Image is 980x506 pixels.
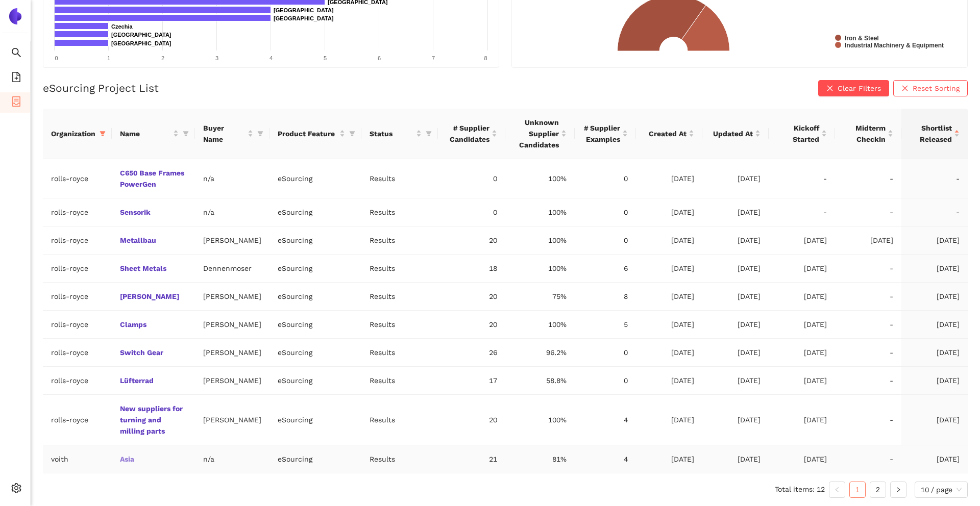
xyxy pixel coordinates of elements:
span: filter [100,131,106,137]
span: filter [426,131,432,137]
td: [PERSON_NAME] [195,283,269,311]
text: [GEOGRAPHIC_DATA] [111,40,171,46]
td: - [835,339,901,367]
td: 0 [438,198,505,226]
td: - [835,367,901,395]
td: [PERSON_NAME] [195,395,269,445]
span: Shortlist Released [910,122,952,145]
span: filter [183,131,189,137]
img: Logo [7,8,23,24]
td: eSourcing [269,311,361,339]
td: 100% [505,159,575,198]
span: Kickoff Started [777,122,819,145]
td: 96.2% [505,339,575,367]
td: 4 [575,445,636,473]
button: closeClear Filters [818,80,889,96]
th: this column's title is Product Feature,this column is sortable [269,109,361,159]
td: eSourcing [269,159,361,198]
span: filter [424,126,434,141]
td: rolls-royce [43,159,112,198]
td: 0 [575,367,636,395]
td: 17 [438,367,505,395]
td: [DATE] [702,445,769,473]
td: [DATE] [769,255,835,283]
h2: eSourcing Project List [43,81,159,95]
td: 5 [575,311,636,339]
td: 20 [438,395,505,445]
span: close [901,85,909,93]
td: eSourcing [269,445,361,473]
span: Midterm Checkin [843,122,886,145]
td: - [835,445,901,473]
text: 3 [215,55,218,61]
td: rolls-royce [43,395,112,445]
text: 1 [107,55,110,61]
td: [DATE] [702,283,769,311]
td: [DATE] [636,255,702,283]
td: - [769,159,835,198]
span: filter [97,126,108,141]
td: eSourcing [269,367,361,395]
td: 21 [438,445,505,473]
td: - [901,198,968,226]
span: 10 / page [921,482,962,497]
td: rolls-royce [43,198,112,226]
span: right [895,487,901,493]
td: 100% [505,226,575,255]
td: eSourcing [269,395,361,445]
td: [DATE] [769,367,835,395]
td: rolls-royce [43,339,112,367]
span: Product Feature [278,128,337,139]
td: 20 [438,226,505,255]
td: 26 [438,339,505,367]
td: [DATE] [636,226,702,255]
span: left [834,487,840,493]
td: [DATE] [702,339,769,367]
td: [DATE] [901,339,968,367]
td: 4 [575,395,636,445]
td: rolls-royce [43,367,112,395]
td: Results [361,339,438,367]
td: [DATE] [702,198,769,226]
th: this column's title is Status,this column is sortable [361,109,438,159]
text: [GEOGRAPHIC_DATA] [274,15,334,21]
text: Iron & Steel [845,35,879,42]
td: 100% [505,198,575,226]
td: rolls-royce [43,255,112,283]
td: 0 [575,198,636,226]
span: setting [11,479,21,500]
td: [DATE] [636,395,702,445]
td: - [835,255,901,283]
td: [DATE] [835,226,901,255]
span: Buyer Name [203,122,246,145]
td: eSourcing [269,339,361,367]
th: this column's title is Updated At,this column is sortable [702,109,769,159]
td: 20 [438,311,505,339]
td: voith [43,445,112,473]
td: Results [361,311,438,339]
td: - [835,198,901,226]
td: Results [361,255,438,283]
a: 1 [850,482,865,497]
th: this column's title is # Supplier Candidates,this column is sortable [438,109,505,159]
td: Results [361,283,438,311]
span: Reset Sorting [913,83,960,94]
text: 4 [269,55,273,61]
td: 100% [505,395,575,445]
td: [DATE] [769,226,835,255]
td: 58.8% [505,367,575,395]
th: this column's title is Midterm Checkin,this column is sortable [835,109,901,159]
li: Previous Page [829,482,845,498]
td: n/a [195,198,269,226]
text: Czechia [111,23,133,30]
td: [DATE] [636,311,702,339]
td: [DATE] [636,445,702,473]
th: this column's title is Kickoff Started,this column is sortable [769,109,835,159]
td: [PERSON_NAME] [195,339,269,367]
td: [DATE] [702,395,769,445]
td: [DATE] [769,283,835,311]
td: [DATE] [901,445,968,473]
span: Name [120,128,171,139]
button: closeReset Sorting [893,80,968,96]
td: Results [361,198,438,226]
